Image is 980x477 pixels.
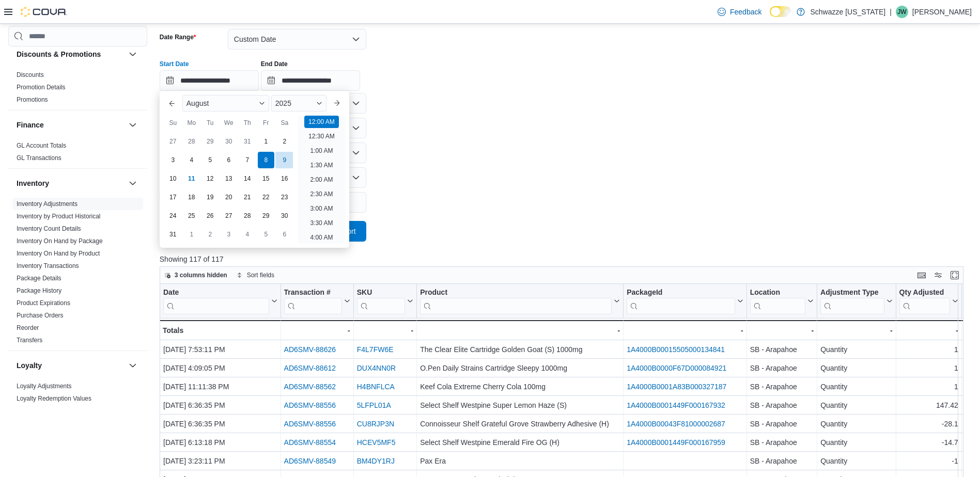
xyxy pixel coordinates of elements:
div: 1 [899,343,958,356]
div: Select Shelf Westpine Super Lemon Haze (S) [420,399,620,411]
div: day-3 [221,226,237,243]
div: August, 2025 [164,132,294,244]
div: day-2 [202,226,219,243]
button: Finance [17,120,125,130]
span: JW [897,6,906,18]
div: Date [163,288,269,314]
div: The Clear Elite Cartridge Golden Goat (S) 1000mg [420,343,620,356]
li: 2:30 AM [306,188,337,200]
div: SB - Arapahoe [750,436,813,449]
a: Inventory Transactions [17,262,79,269]
button: Inventory [127,177,139,189]
a: Package History [17,287,61,294]
div: Inventory [8,198,147,351]
div: -28.1 [899,418,958,430]
button: Custom Date [228,29,366,50]
div: - [820,324,893,337]
div: SB - Arapahoe [750,455,813,467]
div: SB - Arapahoe [750,362,813,374]
div: day-11 [183,170,200,187]
div: day-4 [239,226,256,243]
div: day-4 [183,152,200,168]
button: Display options [932,269,944,281]
label: End Date [261,60,288,68]
button: Discounts & Promotions [127,48,139,60]
span: Promotions [17,96,48,104]
span: August [186,99,209,107]
div: SKU [357,288,405,298]
div: [DATE] 3:23:11 PM [163,455,277,467]
div: - [627,324,743,337]
div: - [420,324,620,337]
div: day-7 [239,152,256,168]
a: 1A4000B0001A83B000327187 [627,383,726,391]
a: Promotions [17,96,48,103]
div: Location [750,288,805,314]
h3: Discounts & Promotions [17,49,101,59]
div: Sa [276,115,293,131]
a: Promotion Details [17,84,66,91]
li: 3:00 AM [306,202,337,215]
div: Quantity [820,418,893,430]
a: Package Details [17,275,61,282]
span: Reorder [17,324,39,332]
span: 3 columns hidden [175,271,227,279]
a: Reorder [17,324,39,331]
button: Previous Month [164,95,180,112]
div: day-5 [258,226,274,243]
input: Press the down key to open a popover containing a calendar. [261,70,360,91]
span: Sort fields [247,271,274,279]
button: Loyalty [127,359,139,372]
button: Open list of options [352,149,360,157]
span: 2025 [275,99,291,107]
div: Adjustment Type [820,288,884,314]
div: -1 [899,455,958,467]
h3: Finance [17,120,44,130]
div: SB - Arapahoe [750,343,813,356]
div: 147.42 [899,399,958,411]
a: AD6SMV-88626 [284,345,335,354]
a: 1A4000B00015505000134841 [627,345,725,354]
p: | [890,6,892,18]
div: [DATE] 6:36:35 PM [163,418,277,430]
div: 1 [899,380,958,393]
div: Quantity [820,399,893,411]
div: Date [163,288,269,298]
span: Discounts [17,71,44,79]
div: Connoisseur Shelf Grateful Grove Strawberry Adhesive (H) [420,418,620,430]
div: SKU URL [357,288,405,314]
div: day-2 [276,133,293,150]
button: Sort fields [232,269,278,281]
div: O.Pen Daily Strains Cartridge Sleepy 1000mg [420,362,620,374]
a: Purchase Orders [17,312,64,319]
div: day-31 [239,133,256,150]
div: day-19 [202,189,219,205]
span: Inventory by Product Historical [17,212,101,220]
div: Quantity [820,380,893,393]
li: 2:00 AM [306,173,337,186]
div: day-20 [221,189,237,205]
span: GL Transactions [17,154,61,162]
div: day-1 [183,226,200,243]
div: Fr [258,115,274,131]
li: 12:00 AM [304,116,339,128]
a: AD6SMV-88549 [284,457,335,465]
div: We [221,115,237,131]
span: Purchase Orders [17,311,64,320]
div: Package URL [627,288,735,314]
a: AD6SMV-88556 [284,401,335,409]
span: Promotion Details [17,83,66,91]
button: Transaction # [284,288,350,314]
span: Inventory On Hand by Package [17,237,103,245]
button: Open list of options [352,99,360,107]
a: GL Transactions [17,154,61,162]
input: Dark Mode [770,6,791,17]
div: day-25 [183,208,200,224]
div: - [750,324,813,337]
button: Loyalty [17,360,125,371]
div: day-27 [165,133,181,150]
div: Quantity [820,343,893,356]
div: [DATE] 6:36:35 PM [163,399,277,411]
div: day-9 [276,152,293,168]
button: Product [420,288,620,314]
